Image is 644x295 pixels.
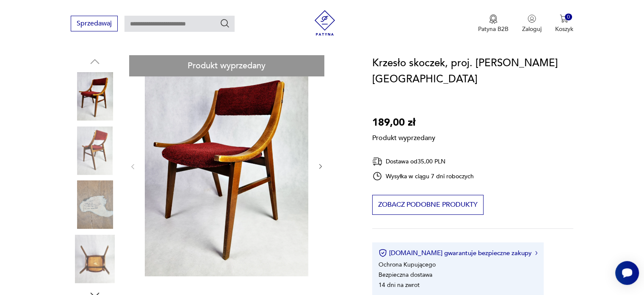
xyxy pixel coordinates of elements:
[522,25,542,33] p: Zaloguj
[560,14,568,23] img: Ikona koszyka
[71,21,118,27] a: Sprzedawaj
[565,14,572,21] div: 0
[372,156,382,167] img: Ikona dostawy
[478,14,509,33] a: Ikona medaluPatyna B2B
[220,18,230,28] button: Szukaj
[478,25,509,33] p: Patyna B2B
[379,281,420,289] li: 14 dni na zwrot
[379,249,387,257] img: Ikona certyfikatu
[372,131,435,143] p: Produkt wyprzedany
[555,25,573,33] p: Koszyk
[489,14,498,24] img: Ikona medalu
[615,261,639,285] iframe: Smartsupp widget button
[372,171,474,181] div: Wysyłka w ciągu 7 dni roboczych
[535,251,538,255] img: Ikona strzałki w prawo
[372,195,484,215] button: Zobacz podobne produkty
[379,271,432,279] li: Bezpieczna dostawa
[478,14,509,33] button: Patyna B2B
[372,115,435,131] p: 189,00 zł
[372,156,474,167] div: Dostawa od 35,00 PLN
[522,14,542,33] button: Zaloguj
[555,14,573,33] button: 0Koszyk
[312,10,337,36] img: Patyna - sklep z meblami i dekoracjami vintage
[379,261,436,269] li: Ochrona Kupującego
[379,249,537,257] button: [DOMAIN_NAME] gwarantuje bezpieczne zakupy
[372,55,573,87] h1: Krzesło skoczek, proj. [PERSON_NAME][GEOGRAPHIC_DATA]
[528,14,536,23] img: Ikonka użytkownika
[71,16,118,31] button: Sprzedawaj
